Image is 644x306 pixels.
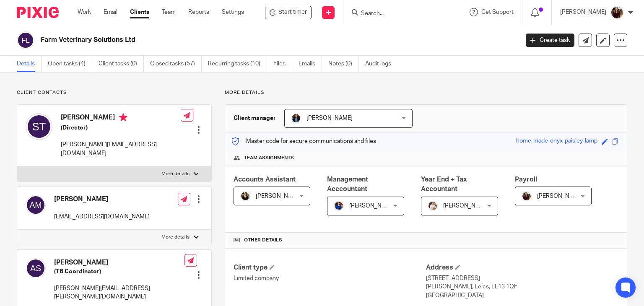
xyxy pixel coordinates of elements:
[328,56,359,72] a: Notes (0)
[327,176,368,192] span: Management Acccountant
[560,8,606,16] p: [PERSON_NAME]
[54,195,150,204] h4: [PERSON_NAME]
[231,137,376,145] p: Master code for secure communications and files
[17,7,59,18] img: Pixie
[265,6,312,19] div: Farm Veterinary Solutions Ltd
[225,89,627,96] p: More details
[78,8,91,16] a: Work
[537,193,583,199] span: [PERSON_NAME]
[26,113,52,140] img: svg%3E
[222,8,244,16] a: Settings
[428,201,438,211] img: Kayleigh%20Henson.jpeg
[208,56,267,72] a: Recurring tasks (10)
[516,137,597,146] div: home-made-onyx-paisley-lamp
[234,114,276,122] h3: Client manager
[54,258,184,267] h4: [PERSON_NAME]
[48,56,92,72] a: Open tasks (4)
[17,89,212,96] p: Client contacts
[278,8,307,17] span: Start timer
[161,171,190,177] p: More details
[26,258,46,278] img: svg%3E
[421,176,467,192] span: Year End + Tax Accountant
[61,113,181,124] h4: [PERSON_NAME]
[522,191,532,201] img: MaxAcc_Sep21_ElliDeanPhoto_030.jpg
[161,234,190,241] p: More details
[26,195,46,215] img: svg%3E
[99,56,144,72] a: Client tasks (0)
[306,115,353,121] span: [PERSON_NAME]
[426,274,618,283] p: [STREET_ADDRESS]
[426,283,618,291] p: [PERSON_NAME], Leics, LE13 1QF
[244,237,282,244] span: Other details
[244,155,294,161] span: Team assignments
[273,56,292,72] a: Files
[150,56,202,72] a: Closed tasks (57)
[54,213,150,221] p: [EMAIL_ADDRESS][DOMAIN_NAME]
[526,34,574,47] a: Create task
[61,140,181,158] p: [PERSON_NAME][EMAIL_ADDRESS][DOMAIN_NAME]
[299,56,322,72] a: Emails
[188,8,209,16] a: Reports
[17,56,42,72] a: Details
[256,193,302,199] span: [PERSON_NAME]
[104,8,117,16] a: Email
[291,113,301,123] img: martin-hickman.jpg
[426,291,618,300] p: [GEOGRAPHIC_DATA]
[334,201,344,211] img: Nicole.jpeg
[61,124,181,132] h5: (Director)
[41,36,419,44] h2: Farm Veterinary Solutions Ltd
[130,8,149,16] a: Clients
[365,56,397,72] a: Audit logs
[360,10,436,18] input: Search
[54,267,184,276] h5: (TB Coordinator)
[443,203,489,209] span: [PERSON_NAME]
[515,176,537,183] span: Payroll
[234,263,426,272] h4: Client type
[119,113,127,122] i: Primary
[240,191,250,201] img: Helen%20Campbell.jpeg
[162,8,176,16] a: Team
[426,263,618,272] h4: Address
[610,6,624,19] img: MaxAcc_Sep21_ElliDeanPhoto_030.jpg
[234,274,426,283] p: Limited company
[17,31,34,49] img: svg%3E
[481,9,514,15] span: Get Support
[234,176,296,183] span: Accounts Assistant
[54,284,184,301] p: [PERSON_NAME][EMAIL_ADDRESS][PERSON_NAME][DOMAIN_NAME]
[349,203,395,209] span: [PERSON_NAME]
